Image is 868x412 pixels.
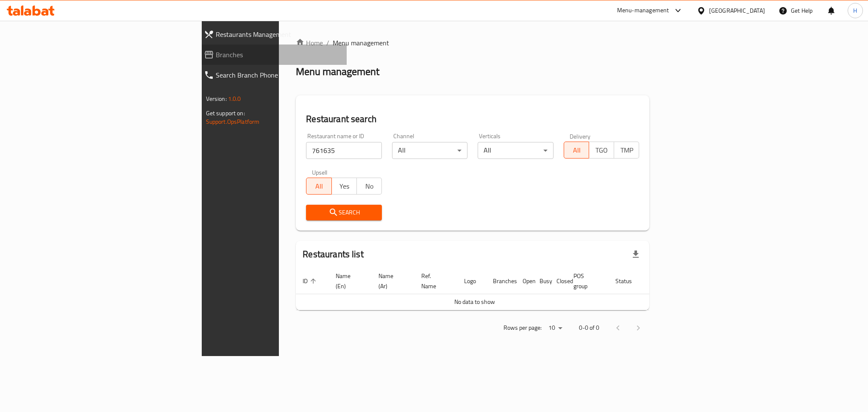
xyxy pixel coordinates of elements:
span: TGO [593,144,611,156]
span: Status [615,276,643,286]
nav: breadcrumb [296,38,649,48]
span: Get support on: [206,108,245,119]
span: Menu management [333,38,389,48]
th: Branches [486,268,516,294]
a: Search Branch Phone [197,65,347,85]
span: No data to show [454,296,495,307]
a: Branches [197,45,347,65]
span: Ref. Name [421,271,447,291]
button: TMP [614,142,639,159]
span: H [853,6,857,15]
span: All [310,180,328,192]
h2: Restaurant search [306,113,639,125]
button: Yes [331,178,357,195]
span: Search [313,207,375,218]
input: Search for restaurant name or ID.. [306,142,382,159]
button: TGO [589,142,614,159]
span: No [360,180,378,192]
span: Name (En) [336,271,362,291]
span: Branches [216,50,340,60]
p: Rows per page: [504,323,542,333]
span: 1.0.0 [228,93,241,104]
span: Restaurants Management [216,29,340,39]
label: Upsell [312,169,328,175]
p: 0-0 of 0 [579,323,599,333]
span: POS group [573,271,598,291]
th: Busy [533,268,550,294]
button: No [356,178,382,195]
div: Rows per page: [545,322,565,334]
button: All [306,178,331,195]
span: Version: [206,93,227,104]
span: Name (Ar) [378,271,404,291]
table: enhanced table [296,268,682,310]
span: Yes [335,180,353,192]
th: Open [516,268,533,294]
a: Support.OpsPlatform [206,116,260,127]
button: Search [306,205,382,220]
th: Closed [550,268,567,294]
span: All [568,144,586,156]
div: [GEOGRAPHIC_DATA] [709,6,765,15]
div: Export file [626,244,646,264]
th: Logo [457,268,486,294]
label: Delivery [570,133,591,139]
div: All [392,142,468,159]
div: Menu-management [617,6,669,16]
span: ID [303,276,319,286]
div: All [478,142,554,159]
span: TMP [618,144,636,156]
h2: Restaurants list [303,248,363,261]
span: Search Branch Phone [216,70,340,80]
button: All [564,142,589,159]
a: Restaurants Management [197,24,347,45]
